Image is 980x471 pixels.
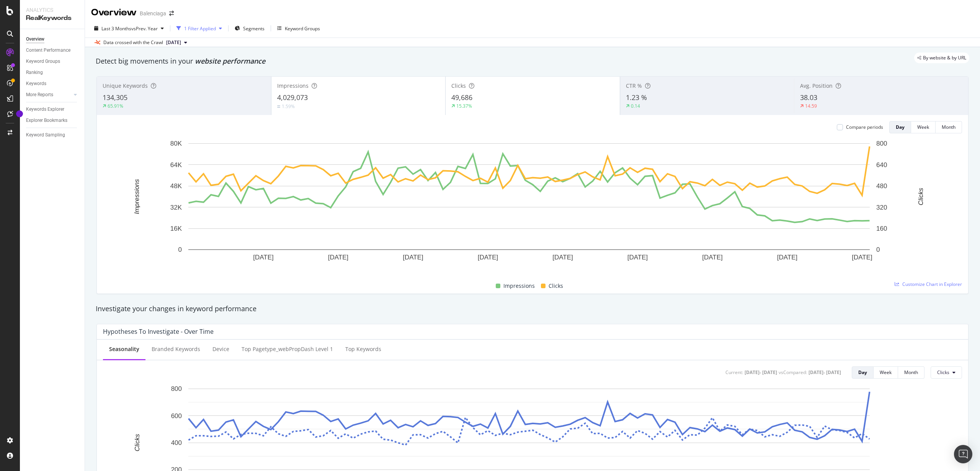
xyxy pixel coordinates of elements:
a: Keywords [26,80,79,88]
span: Clicks [451,82,466,89]
button: Week [911,121,936,133]
div: 1 Filter Applied [184,25,216,32]
span: 2025 Sep. 21st [166,39,181,46]
text: 640 [876,161,887,169]
span: Impressions [277,82,309,89]
div: 14.59 [805,103,817,109]
span: Unique Keywords [103,82,148,89]
a: Customize Chart in Explorer [895,281,962,287]
text: Clicks [917,188,924,205]
span: Last 3 Months [101,25,131,32]
button: Segments [232,22,268,34]
span: Customize Chart in Explorer [902,281,962,287]
text: 400 [171,439,182,446]
div: Top pagetype_webPropDash Level 1 [242,345,333,353]
div: Top Keywords [345,345,381,353]
div: Keywords [26,80,46,88]
button: Day [889,121,911,133]
text: [DATE] [253,254,274,261]
a: Explorer Bookmarks [26,117,79,125]
text: 800 [171,385,182,392]
button: Keyword Groups [274,22,323,34]
div: vs Compared : [779,369,807,376]
div: [DATE] - [DATE] [808,369,841,376]
div: Overview [91,6,137,19]
text: 32K [170,204,182,211]
div: Keyword Sampling [26,131,65,139]
div: Current: [725,369,743,376]
text: 480 [876,182,887,190]
text: 0 [876,246,880,253]
text: [DATE] [702,254,723,261]
button: Week [874,366,898,379]
svg: A chart. [103,139,955,272]
div: Keyword Groups [285,25,320,32]
div: Month [904,369,918,376]
span: 4,029,073 [277,93,308,102]
div: Hypotheses to Investigate - Over Time [103,328,214,335]
div: Overview [26,35,44,43]
div: Ranking [26,69,43,77]
div: Data crossed with the Crawl [103,39,163,46]
div: 0.14 [631,103,640,109]
div: Month [942,124,955,130]
a: More Reports [26,91,72,99]
text: 80K [170,140,182,147]
div: More Reports [26,91,53,99]
div: [DATE] - [DATE] [745,369,777,376]
text: [DATE] [478,254,498,261]
text: 64K [170,161,182,169]
a: Content Performance [26,46,79,54]
text: 160 [876,225,887,232]
span: 1.23 % [626,93,647,102]
div: 1.59% [282,103,295,110]
button: [DATE] [163,38,190,47]
span: Clicks [937,369,949,376]
span: 49,686 [451,93,472,102]
button: Month [936,121,962,133]
text: 0 [178,246,182,253]
text: [DATE] [852,254,872,261]
div: Compare periods [846,124,883,130]
a: Keywords Explorer [26,105,79,113]
span: Impressions [503,281,535,290]
text: 600 [171,412,182,419]
div: Balenciaga [140,10,166,17]
button: 1 Filter Applied [173,22,225,34]
div: Investigate your changes in keyword performance [96,304,969,314]
text: [DATE] [777,254,798,261]
div: Week [917,124,929,130]
span: 134,305 [103,93,127,102]
text: [DATE] [552,254,573,261]
div: Keywords Explorer [26,105,64,113]
button: Last 3 MonthsvsPrev. Year [91,22,167,34]
div: arrow-right-arrow-left [169,11,174,16]
text: Impressions [133,179,140,214]
div: Explorer Bookmarks [26,117,67,125]
div: Device [212,345,229,353]
div: Day [896,124,905,130]
div: Tooltip anchor [16,110,23,117]
div: Seasonality [109,345,139,353]
img: Equal [277,105,280,108]
a: Keyword Groups [26,57,79,66]
div: Day [858,369,867,376]
span: By website & by URL [923,56,966,60]
span: vs Prev. Year [131,25,158,32]
button: Clicks [931,366,962,379]
text: [DATE] [328,254,349,261]
div: Week [880,369,892,376]
div: Analytics [26,6,78,14]
text: 800 [876,140,887,147]
div: Open Intercom Messenger [954,445,972,463]
text: 320 [876,204,887,211]
text: Clicks [134,434,141,451]
div: legacy label [914,53,969,63]
span: Avg. Position [800,82,833,89]
span: Clicks [549,281,563,290]
a: Overview [26,35,79,43]
a: Ranking [26,69,79,77]
div: Branded Keywords [152,345,200,353]
div: 65.91% [108,103,123,109]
